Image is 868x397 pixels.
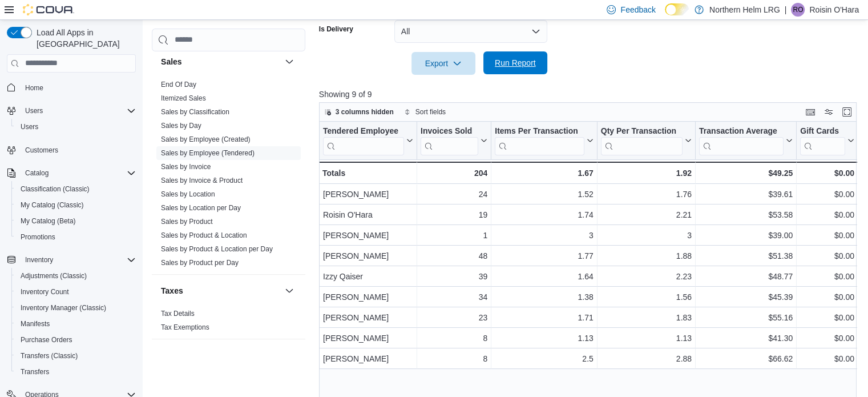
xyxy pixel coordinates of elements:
p: Roisin O'Hara [809,3,859,17]
div: Invoices Sold [421,126,478,137]
span: Sales by Location [161,190,215,199]
div: Izzy Qaiser [323,270,413,283]
div: Gift Card Sales [800,126,845,155]
div: 1.71 [495,311,594,324]
div: [PERSON_NAME] [323,311,413,324]
span: Sales by Location per Day [161,203,241,212]
a: Sales by Product [161,218,213,226]
div: 1.74 [495,208,594,222]
span: Customers [25,146,58,155]
div: 2.5 [495,352,594,366]
div: 1.92 [601,166,692,180]
div: $0.00 [800,187,854,201]
img: Cova [23,4,74,15]
a: Customers [21,143,63,157]
span: Inventory [21,253,136,267]
span: Transfers (Classic) [16,349,136,363]
span: Inventory Count [21,287,69,296]
div: Gift Cards [800,126,845,137]
div: Items Per Transaction [495,126,584,137]
span: Users [25,106,43,115]
div: [PERSON_NAME] [323,352,413,366]
button: Sales [161,56,280,67]
a: Tax Exemptions [161,323,209,331]
button: Transfers (Classic) [11,348,140,364]
a: Sales by Employee (Tendered) [161,149,255,157]
div: Taxes [152,307,305,339]
a: Sales by Location per Day [161,204,241,212]
div: Invoices Sold [421,126,478,155]
a: End Of Day [161,81,196,89]
span: Transfers [16,365,136,379]
div: 1.52 [495,187,594,201]
div: 39 [421,270,487,283]
div: 1.13 [601,331,692,345]
a: Sales by Classification [161,108,229,116]
span: Purchase Orders [16,333,136,347]
button: Catalog [2,165,140,181]
span: Sales by Product & Location per Day [161,244,273,254]
span: Manifests [21,319,50,328]
button: Enter fullscreen [840,105,854,119]
div: $0.00 [800,352,854,366]
span: Catalog [25,169,49,178]
button: 3 columns hidden [320,105,398,119]
button: Inventory [2,252,140,268]
div: 1.64 [495,270,594,283]
span: Catalog [21,166,136,180]
div: [PERSON_NAME] [323,249,413,263]
span: Sales by Product per Day [161,258,239,267]
a: Inventory Count [16,285,74,299]
a: Tax Details [161,310,195,318]
span: My Catalog (Beta) [16,214,136,228]
div: $0.00 [800,311,854,324]
button: Purchase Orders [11,332,140,348]
div: 3 [495,228,594,242]
span: My Catalog (Classic) [16,198,136,212]
button: Inventory Count [11,284,140,300]
span: RO [793,3,803,17]
a: Inventory Manager (Classic) [16,301,111,315]
div: 8 [421,352,487,366]
div: $39.00 [699,228,793,242]
span: Sales by Day [161,121,201,130]
a: My Catalog (Classic) [16,198,88,212]
div: $0.00 [800,290,854,304]
div: $49.25 [699,166,793,180]
button: Inventory Manager (Classic) [11,300,140,316]
span: Promotions [21,232,55,242]
p: Showing 9 of 9 [319,89,862,100]
a: Users [16,120,43,134]
div: 1 [421,228,487,242]
button: Transfers [11,364,140,380]
a: Sales by Day [161,122,201,130]
span: My Catalog (Beta) [21,216,76,226]
a: Sales by Product & Location [161,231,247,239]
button: Tendered Employee [323,126,413,155]
button: Home [2,79,140,96]
div: 48 [421,249,487,263]
div: [PERSON_NAME] [323,187,413,201]
div: 2.23 [601,270,692,283]
div: $41.30 [699,331,793,345]
span: Home [25,83,43,93]
button: Adjustments (Classic) [11,268,140,284]
button: My Catalog (Beta) [11,213,140,229]
button: Users [21,104,47,118]
div: 19 [421,208,487,222]
button: Gift Cards [800,126,854,155]
span: Inventory Manager (Classic) [16,301,136,315]
div: [PERSON_NAME] [323,331,413,345]
span: 3 columns hidden [336,107,394,117]
span: Promotions [16,230,136,244]
div: $0.00 [800,249,854,263]
label: Is Delivery [319,25,353,34]
span: Tax Exemptions [161,323,209,332]
div: $0.00 [800,166,854,180]
span: Users [16,120,136,134]
button: Users [2,103,140,119]
a: Itemized Sales [161,94,206,102]
div: 1.88 [601,249,692,263]
span: Home [21,81,136,95]
div: Transaction Average [699,126,784,155]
